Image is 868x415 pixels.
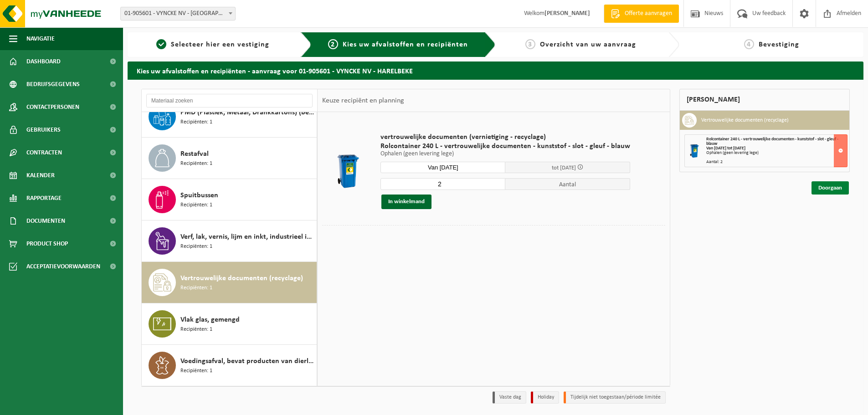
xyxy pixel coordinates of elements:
span: Recipiënten: 1 [180,118,212,127]
span: tot [DATE] [552,165,576,171]
div: Ophalen (geen levering lege) [706,151,847,155]
a: Doorgaan [812,181,849,195]
li: Holiday [531,391,559,404]
div: Aantal: 2 [706,160,847,164]
button: Verf, lak, vernis, lijm en inkt, industrieel in kleinverpakking Recipiënten: 1 [142,220,317,262]
span: Recipiënten: 1 [180,201,212,210]
span: Vlak glas, gemengd [180,314,240,325]
span: 2 [328,39,338,49]
span: Verf, lak, vernis, lijm en inkt, industrieel in kleinverpakking [180,231,314,242]
div: Keuze recipiënt en planning [318,89,409,112]
button: Restafval Recipiënten: 1 [142,138,317,179]
span: Rapportage [26,187,62,210]
span: 4 [744,39,754,49]
span: Bedrijfsgegevens [26,73,80,96]
span: Kalender [26,164,55,187]
span: Offerte aanvragen [622,9,674,18]
span: Acceptatievoorwaarden [26,255,100,278]
span: Navigatie [26,27,55,50]
h3: Vertrouwelijke documenten (recyclage) [701,113,789,128]
input: Selecteer datum [380,162,505,173]
span: 1 [156,39,166,49]
span: Voedingsafval, bevat producten van dierlijke oorsprong, onverpakt, categorie 3 [180,356,314,367]
span: vertrouwelijke documenten (vernietiging - recyclage) [380,133,630,142]
span: Recipiënten: 1 [180,367,212,375]
h2: Kies uw afvalstoffen en recipiënten - aanvraag voor 01-905601 - VYNCKE NV - HARELBEKE [128,61,863,79]
a: 1Selecteer hier een vestiging [132,39,293,50]
button: Spuitbussen Recipiënten: 1 [142,179,317,220]
li: Vaste dag [493,391,526,404]
button: Voedingsafval, bevat producten van dierlijke oorsprong, onverpakt, categorie 3 Recipiënten: 1 [142,345,317,386]
strong: Van [DATE] tot [DATE] [706,146,745,151]
button: PMD (Plastiek, Metaal, Drankkartons) (bedrijven) Recipiënten: 1 [142,96,317,138]
span: Recipiënten: 1 [180,284,212,292]
input: Materiaal zoeken [146,94,313,108]
a: Offerte aanvragen [604,5,679,23]
span: Product Shop [26,232,68,255]
span: Rolcontainer 240 L - vertrouwelijke documenten - kunststof - slot - gleuf - blauw [706,137,838,146]
span: Aantal [505,178,630,190]
span: Recipiënten: 1 [180,159,212,168]
button: Vlak glas, gemengd Recipiënten: 1 [142,303,317,345]
span: Recipiënten: 1 [180,325,212,334]
span: 01-905601 - VYNCKE NV - HARELBEKE [120,7,236,20]
span: Documenten [26,210,65,232]
span: Restafval [180,149,209,159]
p: Ophalen (geen levering lege) [380,151,630,157]
div: [PERSON_NAME] [679,89,850,111]
span: Gebruikers [26,118,61,141]
span: Kies uw afvalstoffen en recipiënten [343,41,468,48]
span: Rolcontainer 240 L - vertrouwelijke documenten - kunststof - slot - gleuf - blauw [380,142,630,151]
span: Dashboard [26,50,61,73]
button: Vertrouwelijke documenten (recyclage) Recipiënten: 1 [142,262,317,303]
span: PMD (Plastiek, Metaal, Drankkartons) (bedrijven) [180,107,314,118]
button: In winkelmand [381,195,431,209]
li: Tijdelijk niet toegestaan/période limitée [564,391,666,404]
span: Vertrouwelijke documenten (recyclage) [180,273,303,284]
span: Contracten [26,141,62,164]
span: Contactpersonen [26,96,79,118]
span: 01-905601 - VYNCKE NV - HARELBEKE [121,7,235,20]
span: Spuitbussen [180,190,218,201]
span: Recipiënten: 1 [180,242,212,251]
span: Overzicht van uw aanvraag [540,41,636,48]
span: Selecteer hier een vestiging [171,41,269,48]
span: 3 [525,39,535,49]
span: Bevestiging [759,41,799,48]
strong: [PERSON_NAME] [544,10,590,17]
